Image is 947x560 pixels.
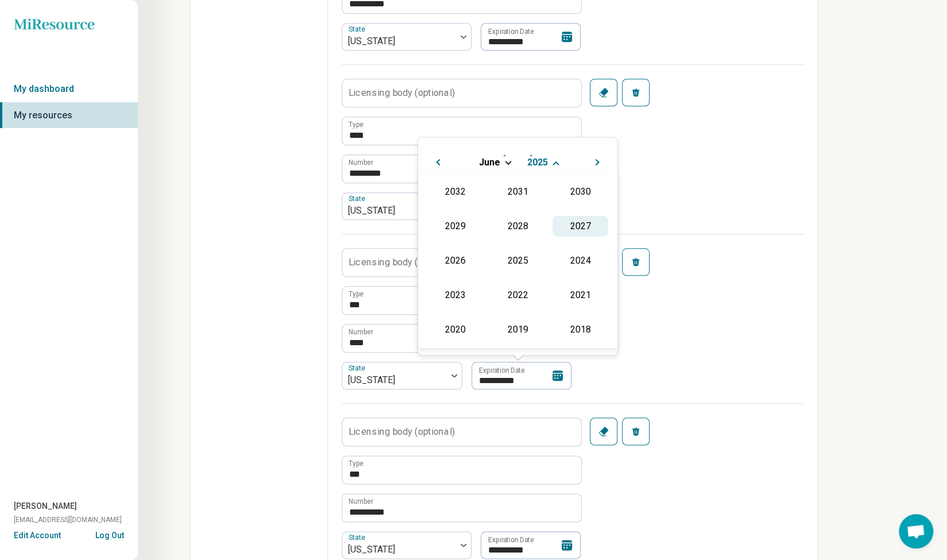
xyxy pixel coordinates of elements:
[527,156,548,168] button: 2025
[490,250,546,271] div: 2025
[349,533,368,541] label: State
[349,159,373,166] label: Number
[349,427,455,436] label: Licensing body (optional)
[479,156,500,167] span: June
[95,530,124,539] button: Log Out
[490,181,546,202] div: 2031
[490,319,546,339] div: 2019
[349,25,368,33] label: State
[427,181,483,202] div: 2032
[349,121,364,128] label: Type
[342,456,581,484] input: credential.licenses.5.name
[14,500,77,512] span: [PERSON_NAME]
[590,151,608,169] button: Next Month
[552,319,608,339] div: 2018
[552,250,608,271] div: 2024
[342,117,581,145] input: credential.licenses.3.name
[427,151,608,168] h2: [DATE]
[349,460,364,467] label: Type
[427,215,483,236] div: 2029
[427,319,483,339] div: 2020
[14,515,122,525] span: [EMAIL_ADDRESS][DOMAIN_NAME]
[427,284,483,305] div: 2023
[527,156,548,167] span: 2025
[349,88,455,97] label: Licensing body (optional)
[552,284,608,305] div: 2021
[342,287,581,314] input: credential.licenses.4.name
[899,514,933,549] div: Open chat
[552,181,608,202] div: 2030
[349,364,368,372] label: State
[418,137,618,355] div: Choose Date
[552,215,608,236] div: 2027
[490,284,546,305] div: 2022
[490,215,546,236] div: 2028
[349,291,364,298] label: Type
[349,329,373,335] label: Number
[349,498,373,505] label: Number
[349,257,455,267] label: Licensing body (optional)
[478,156,501,168] button: June
[427,250,483,271] div: 2026
[427,151,446,169] button: Previous Month
[349,194,368,202] label: State
[14,530,61,542] button: Edit Account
